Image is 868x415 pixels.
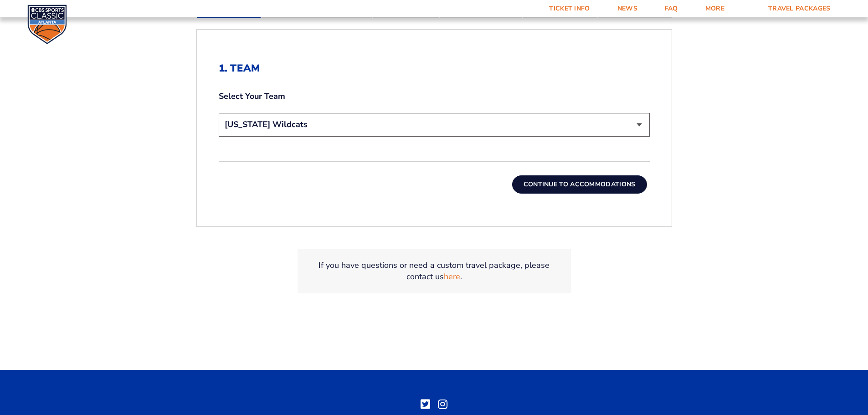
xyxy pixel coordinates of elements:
[219,91,650,102] label: Select Your Team
[444,271,460,282] a: here
[219,62,650,74] h2: 1. Team
[512,175,647,194] button: Continue To Accommodations
[27,5,67,44] img: CBS Sports Classic
[308,260,560,282] p: If you have questions or need a custom travel package, please contact us .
